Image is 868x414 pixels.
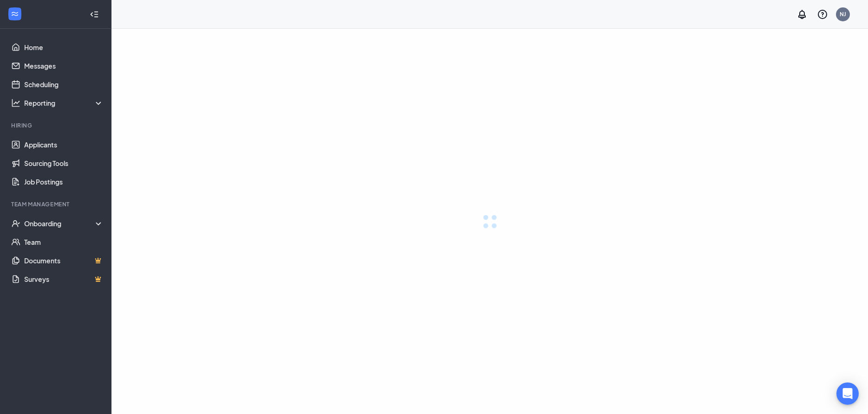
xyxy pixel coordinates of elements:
[24,233,104,251] a: Team
[796,9,808,20] svg: Notifications
[11,98,20,108] svg: Analysis
[24,172,104,191] a: Job Postings
[90,10,99,19] svg: Collapse
[24,38,104,57] a: Home
[24,219,104,228] div: Onboarding
[24,98,104,108] div: Reporting
[840,10,846,18] div: NJ
[836,382,859,405] div: Open Intercom Messenger
[24,251,104,270] a: DocumentsCrown
[24,270,104,288] a: SurveysCrown
[817,9,828,20] svg: QuestionInfo
[11,121,102,129] div: Hiring
[24,57,104,75] a: Messages
[11,200,102,208] div: Team Management
[24,135,104,154] a: Applicants
[11,219,20,228] svg: UserCheck
[24,75,104,94] a: Scheduling
[10,9,20,19] svg: WorkstreamLogo
[24,154,104,172] a: Sourcing Tools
